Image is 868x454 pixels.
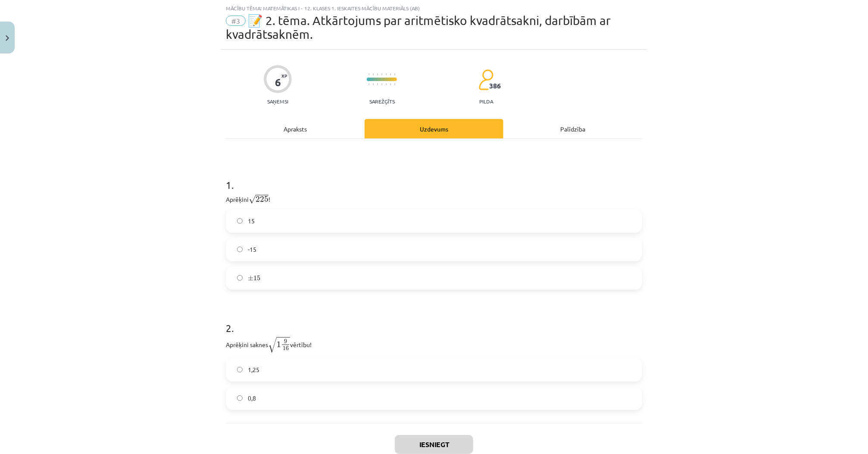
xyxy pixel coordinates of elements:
[390,83,391,85] img: icon-short-line-57e1e144782c952c97e751825c79c345078a6d821885a25fce030b3d8c18986b.svg
[248,276,253,281] span: ±
[478,69,493,91] img: students-c634bb4e5e11cddfef0936a35e636f08e4e9abd3cc4e673bd6f9a4125e45ecb1.svg
[248,394,256,403] span: 0,8
[237,218,243,224] input: 15
[249,195,256,204] span: √
[226,336,642,353] p: Aprēķini saknes vērtību!
[281,73,287,78] span: XP
[248,365,259,374] span: 1,25
[381,83,382,85] img: icon-short-line-57e1e144782c952c97e751825c79c345078a6d821885a25fce030b3d8c18986b.svg
[248,245,256,254] span: -15
[226,307,642,334] h1: 2 .
[368,73,369,75] img: icon-short-line-57e1e144782c952c97e751825c79c345078a6d821885a25fce030b3d8c18986b.svg
[369,98,395,104] p: Sarežģīts
[284,339,287,344] span: 9
[373,73,374,75] img: icon-short-line-57e1e144782c952c97e751825c79c345078a6d821885a25fce030b3d8c18986b.svg
[277,341,281,348] span: 1
[386,83,387,85] img: icon-short-line-57e1e144782c952c97e751825c79c345078a6d821885a25fce030b3d8c18986b.svg
[377,83,378,85] img: icon-short-line-57e1e144782c952c97e751825c79c345078a6d821885a25fce030b3d8c18986b.svg
[377,73,378,75] img: icon-short-line-57e1e144782c952c97e751825c79c345078a6d821885a25fce030b3d8c18986b.svg
[489,82,501,90] span: 386
[237,395,243,401] input: 0,8
[275,76,281,88] div: 6
[226,16,246,26] span: #3
[253,276,260,281] span: 15
[226,119,365,138] div: Apraksts
[226,13,611,41] span: 📝 2. tēma. Atkārtojums par aritmētisko kvadrātsakni, darbībām ar kvadrātsaknēm.
[6,35,9,41] img: icon-close-lesson-0947bae3869378f0d4975bcd49f059093ad1ed9edebbc8119c70593378902aed.svg
[226,193,642,204] p: Aprēķini !
[237,247,243,252] input: -15
[390,73,391,75] img: icon-short-line-57e1e144782c952c97e751825c79c345078a6d821885a25fce030b3d8c18986b.svg
[394,73,395,75] img: icon-short-line-57e1e144782c952c97e751825c79c345078a6d821885a25fce030b3d8c18986b.svg
[368,83,369,85] img: icon-short-line-57e1e144782c952c97e751825c79c345078a6d821885a25fce030b3d8c18986b.svg
[479,98,493,104] p: pilda
[381,73,382,75] img: icon-short-line-57e1e144782c952c97e751825c79c345078a6d821885a25fce030b3d8c18986b.svg
[283,346,289,351] span: 16
[365,119,503,138] div: Uzdevums
[226,164,642,191] h1: 1 .
[395,435,473,454] button: Iesniegt
[268,337,277,353] span: √
[237,367,243,373] input: 1,25
[373,83,374,85] img: icon-short-line-57e1e144782c952c97e751825c79c345078a6d821885a25fce030b3d8c18986b.svg
[503,119,642,138] div: Palīdzība
[264,98,292,104] p: Saņemsi
[256,196,269,202] span: 225
[248,216,255,225] span: 15
[386,73,387,75] img: icon-short-line-57e1e144782c952c97e751825c79c345078a6d821885a25fce030b3d8c18986b.svg
[394,83,395,85] img: icon-short-line-57e1e144782c952c97e751825c79c345078a6d821885a25fce030b3d8c18986b.svg
[226,5,642,11] div: Mācību tēma: Matemātikas i - 12. klases 1. ieskaites mācību materiāls (ab)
